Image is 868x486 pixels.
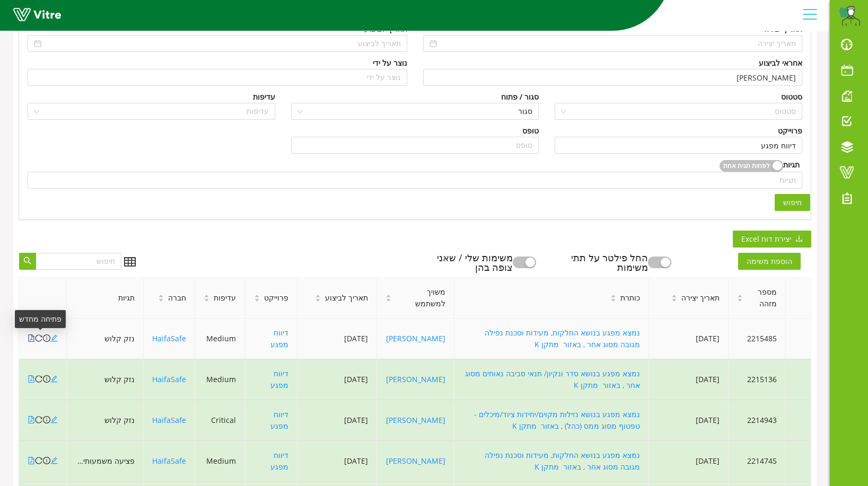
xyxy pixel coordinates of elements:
a: נמצא מפגע בנושא נזילות מקוים/יחידות ציוד/מיכלים - טפטוף מסוג ממס (כהל) , באזור מתקן K [474,409,640,431]
span: download [795,235,803,243]
span: סגור [297,103,532,119]
span: נזק קלוש [104,333,135,343]
a: נמצא מפגע בנושא החלקות, מעידות וסכנת נפילה מגובה מסוג אחר , באזור מתקן K [485,450,640,472]
span: caret-down [385,297,391,303]
a: edit [50,415,58,425]
div: פרוייקט [778,125,802,137]
span: מספר מזהה [747,286,777,310]
div: פתיחה מחדש [15,310,66,328]
th: תגיות [67,278,144,319]
span: caret-down [737,297,743,303]
span: info-circle [43,457,50,464]
button: search [19,253,36,270]
a: [PERSON_NAME] [386,374,445,384]
span: לפחות תגית אחת [723,160,770,172]
div: עדיפות [253,91,275,103]
a: HaifaSafe [152,415,186,425]
div: נוצר על ידי [373,57,407,69]
span: caret-down [610,297,616,303]
img: d79e9f56-8524-49d2-b467-21e72f93baff.png [839,5,860,26]
td: Medium [195,359,245,400]
span: file-pdf [28,416,35,423]
td: 2214745 [729,441,786,482]
a: דיווח מפגע [270,368,288,390]
span: caret-down [158,297,164,303]
span: caret-up [385,293,391,299]
span: caret-down [204,297,209,303]
div: סגור / פתוח [501,91,539,103]
span: תאריך לביצוע [325,292,368,304]
span: תאריך יצירה [681,292,720,304]
span: עדיפות [214,292,236,304]
div: טופס [522,125,539,137]
td: [DATE] [649,400,729,441]
a: [PERSON_NAME] [386,415,445,425]
input: חיפוש [36,253,121,270]
span: reload [35,334,42,342]
span: פציעה משמעותית או נזק חמור למתקן [14,456,135,466]
span: כותרת [620,292,640,304]
span: info-circle [43,334,50,342]
a: file-pdf [28,456,35,466]
td: [DATE] [297,441,377,482]
span: הוספת משימה [738,253,801,270]
a: נמצא מפגע בנושא סדר ונקיון/ תנאי סביבה נאותים מסוג אחר , באזור מתקן K [465,368,640,390]
td: 2214943 [729,400,786,441]
span: file-pdf [28,375,35,383]
a: file-pdf [28,415,35,425]
a: [PERSON_NAME] [386,456,445,466]
span: caret-up [315,293,321,299]
td: 2215485 [729,319,786,359]
td: [DATE] [649,359,729,400]
span: caret-down [671,297,677,303]
td: Critical [195,400,245,441]
span: file-pdf [28,457,35,464]
span: reload [35,457,42,464]
td: [DATE] [297,359,377,400]
td: [DATE] [649,319,729,359]
a: [PERSON_NAME] [386,333,445,343]
span: caret-up [737,293,743,299]
span: reload [35,375,42,383]
div: אחראי לביצוע [759,57,802,69]
a: edit [50,456,58,466]
span: edit [50,457,58,464]
span: caret-down [254,297,260,303]
a: file-pdf [28,374,35,384]
a: file-pdf [28,333,35,343]
a: HaifaSafe [152,333,186,343]
span: info-circle [43,416,50,423]
td: Medium [195,319,245,359]
button: downloadיצירת דוח Excel [733,231,811,248]
div: משימות שלי / שאני צופה בהן [423,253,513,272]
span: file-pdf [28,334,35,342]
td: Medium [195,441,245,482]
a: נמצא מפגע בנושא החלקות, מעידות וסכנת נפילה מגובה מסוג אחר , באזור מתקן K [485,328,640,349]
td: [DATE] [297,319,377,359]
span: חיפוש [783,197,802,208]
div: סטטוס [781,91,802,103]
a: edit [50,333,58,343]
td: 2215136 [729,359,786,400]
span: caret-up [610,293,616,299]
span: caret-up [204,293,209,299]
div: תגיות [783,159,800,171]
span: reload [35,416,42,423]
a: הוספת משימה [738,254,811,267]
span: נזק קלוש [104,415,135,425]
span: caret-down [315,297,321,303]
a: HaifaSafe [152,456,186,466]
span: יצירת דוח Excel [741,233,791,245]
span: edit [50,375,58,383]
input: תאריך לביצוע [43,38,401,49]
span: caret-up [158,293,164,299]
input: תאריך יצירה [439,38,796,49]
span: משויך למשתמש [396,286,446,310]
td: [DATE] [297,400,377,441]
span: table [124,256,136,268]
span: caret-up [671,293,677,299]
span: caret-up [254,293,260,299]
a: edit [50,374,58,384]
span: search [23,257,32,266]
span: info-circle [43,375,50,383]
